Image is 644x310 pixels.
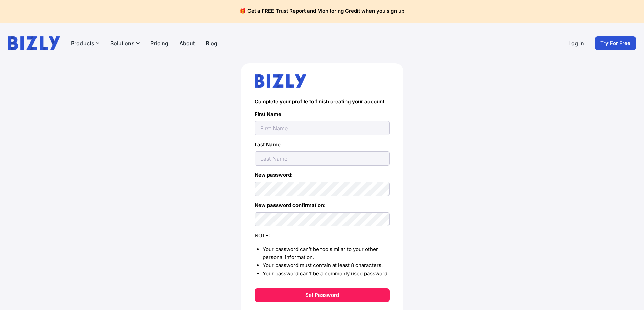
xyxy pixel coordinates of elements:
[263,261,390,270] li: Your password must contain at least 8 characters.
[255,98,390,105] h4: Complete your profile to finish creating your account:
[110,39,140,47] button: Solutions
[255,232,390,240] div: NOTE:
[255,171,390,179] label: New password:
[263,270,390,278] li: Your password can’t be a commonly used password.
[255,288,390,302] button: Set Password
[150,39,168,47] a: Pricing
[255,151,390,166] input: Last Name
[568,39,584,47] a: Log in
[595,36,636,50] a: Try For Free
[255,141,390,149] label: Last Name
[255,201,390,209] label: New password confirmation:
[263,245,390,261] li: Your password can’t be too similar to your other personal information.
[255,74,307,88] img: bizly_logo.svg
[255,110,390,118] label: First Name
[71,39,99,47] button: Products
[206,39,217,47] a: Blog
[179,39,195,47] a: About
[255,121,390,135] input: First Name
[8,8,636,15] h4: 🎁 Get a FREE Trust Report and Monitoring Credit when you sign up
